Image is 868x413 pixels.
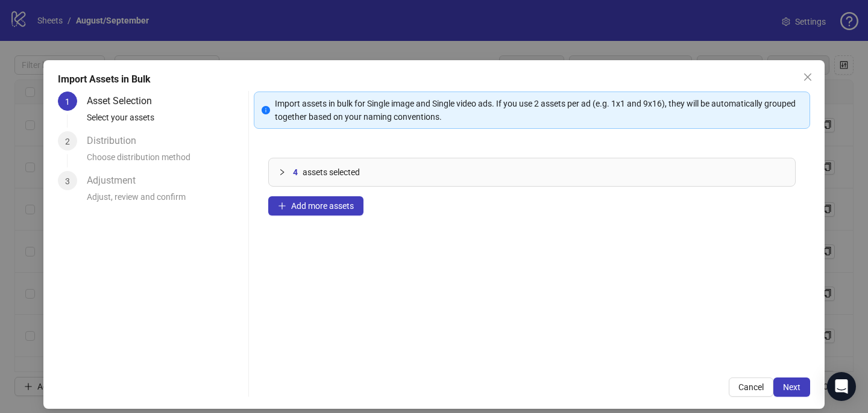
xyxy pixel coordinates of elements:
button: Close [798,67,817,87]
span: 1 [65,97,70,107]
button: Add more assets [268,196,363,216]
span: assets selected [303,166,360,179]
div: Select your assets [87,111,244,131]
div: Adjust, review and confirm [87,190,244,211]
div: 4assets selected [269,158,795,186]
span: Next [783,382,800,392]
div: Import assets in bulk for Single image and Single video ads. If you use 2 assets per ad (e.g. 1x1... [275,97,802,123]
span: 2 [65,137,70,146]
div: Distribution [87,131,146,151]
span: close [803,72,813,82]
span: collapsed [278,169,286,176]
span: 3 [65,176,70,186]
div: Adjustment [87,171,145,190]
div: Open Intercom Messenger [827,372,856,401]
div: Import Assets in Bulk [58,72,810,87]
button: Cancel [729,377,773,397]
span: info-circle [262,106,270,114]
span: Cancel [738,382,764,392]
button: Next [773,377,810,397]
span: Add more assets [291,201,354,211]
span: plus [278,202,286,210]
span: 4 [293,166,298,179]
div: Choose distribution method [87,151,244,171]
div: Asset Selection [87,92,162,111]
